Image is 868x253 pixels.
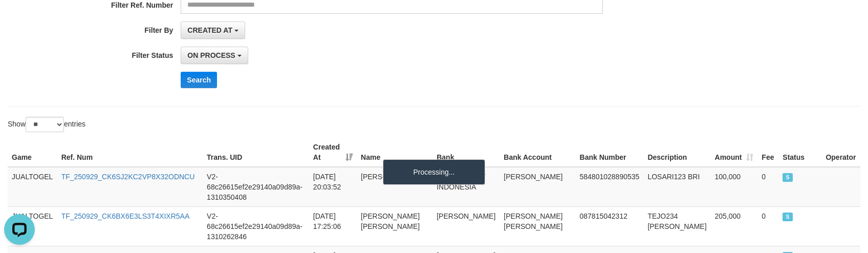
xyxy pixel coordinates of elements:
div: Processing... [383,159,485,185]
label: Show entries [8,117,85,132]
th: Bank [432,138,500,167]
span: SUCCESS [783,213,793,221]
button: ON PROCESS [181,47,248,64]
th: Description [643,138,710,167]
span: ON PROCESS [187,51,235,59]
a: TF_250929_CK6SJ2KC2VP8X32ODNCU [61,173,195,181]
td: [PERSON_NAME] [432,206,500,246]
td: [DATE] 17:25:06 [309,206,357,246]
th: Amount: activate to sort column ascending [711,138,758,167]
td: JUALTOGEL [8,206,57,246]
th: Game [8,138,57,167]
select: Showentries [26,117,64,132]
th: Bank Number [576,138,644,167]
td: 584801028890535 [576,167,644,207]
td: [PERSON_NAME] [500,167,575,207]
button: Search [181,72,217,88]
button: Open LiveChat chat widget [4,4,35,35]
th: Ref. Num [57,138,203,167]
button: CREATED AT [181,22,245,39]
td: TEJO234 [PERSON_NAME] [643,206,710,246]
th: Bank Account [500,138,575,167]
th: Fee [757,138,778,167]
th: Status [778,138,821,167]
th: Name [357,138,432,167]
td: 205,000 [711,206,758,246]
td: LOSARI123 BRI [643,167,710,207]
td: 0 [757,167,778,207]
span: CREATED AT [187,26,232,34]
td: BANK RAKYAT INDONESIA [432,167,500,207]
th: Created At: activate to sort column ascending [309,138,357,167]
td: JUALTOGEL [8,167,57,207]
td: [PERSON_NAME] [PERSON_NAME] [357,206,432,246]
td: 100,000 [711,167,758,207]
th: Trans. UID [203,138,309,167]
td: [DATE] 20:03:52 [309,167,357,207]
td: V2-68c26615ef2e29140a09d89a-1310350408 [203,167,309,207]
span: SUCCESS [783,173,793,182]
td: 087815042312 [576,206,644,246]
th: Operator [821,138,860,167]
a: TF_250929_CK6BX6E3LS3T4XIXR5AA [61,212,190,220]
td: [PERSON_NAME] [357,167,432,207]
td: V2-68c26615ef2e29140a09d89a-1310262846 [203,206,309,246]
td: [PERSON_NAME] [PERSON_NAME] [500,206,575,246]
td: 0 [757,206,778,246]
